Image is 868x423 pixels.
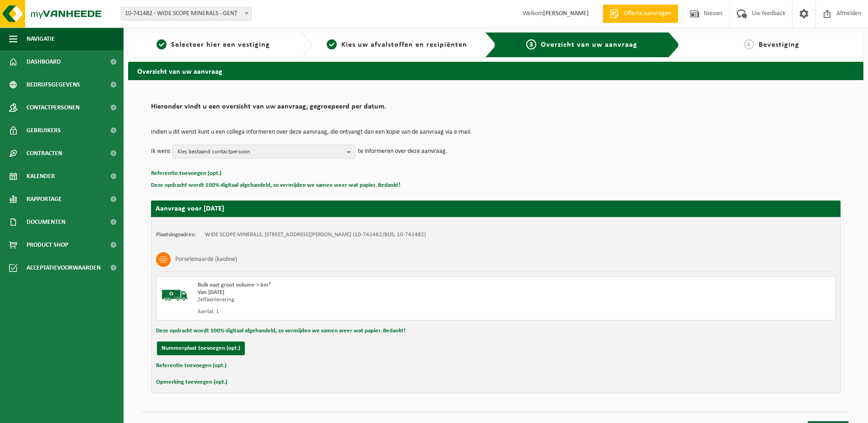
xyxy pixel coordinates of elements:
span: Product Shop [27,233,68,256]
p: Ik wens [151,145,170,158]
a: 2Kies uw afvalstoffen en recipiënten [317,39,478,50]
img: BL-SO-LV.png [161,282,189,309]
button: Opmerking toevoegen (opt.) [156,376,227,388]
button: Kies bestaand contactpersoon [173,145,356,158]
span: Documenten [27,211,65,233]
span: Acceptatievoorwaarden [27,256,101,279]
button: Nummerplaat toevoegen (opt.) [157,342,245,355]
span: 10-741482 - WIDE SCOPE MINERALS - GENT [121,7,251,20]
h2: Hieronder vindt u een overzicht van uw aanvraag, gegroepeerd per datum. [151,103,841,115]
strong: Van [DATE] [198,289,224,295]
span: Offerte aanvragen [621,9,674,18]
span: Overzicht van uw aanvraag [541,41,637,49]
span: Navigatie [27,27,55,50]
span: Bedrijfsgegevens [27,73,80,96]
span: 4 [744,39,754,49]
span: Gebruikers [27,119,61,142]
td: WIDE SCOPE MINERALS, [STREET_ADDRESS][PERSON_NAME] (10-741482/BUS, 10-741482) [205,231,426,239]
h3: Porseleinaarde (kaoline) [175,252,237,267]
span: Kies bestaand contactpersoon [178,145,343,159]
h2: Overzicht van uw aanvraag [128,62,863,80]
strong: Plaatsingsadres: [156,232,196,238]
span: Selecteer hier een vestiging [171,41,270,49]
button: Referentie toevoegen (opt.) [151,168,221,179]
span: Kies uw afvalstoffen en recipiënten [341,41,467,49]
p: Indien u dit wenst kunt u een collega informeren over deze aanvraag, die ontvangt dan een kopie v... [151,129,841,136]
span: 10-741482 - WIDE SCOPE MINERALS - GENT [121,7,252,21]
span: Rapportage [27,188,62,211]
button: Deze opdracht wordt 100% digitaal afgehandeld, zo vermijden we samen weer wat papier. Bedankt! [151,179,400,191]
span: Bevestiging [759,41,799,49]
button: Referentie toevoegen (opt.) [156,360,226,372]
div: Aantal: 1 [198,308,533,315]
span: 1 [156,39,167,49]
strong: [PERSON_NAME] [543,10,589,17]
span: Bulk vast groot volume > 6m³ [198,282,270,288]
span: Contracten [27,142,62,165]
span: Dashboard [27,50,61,73]
span: 3 [526,39,536,49]
span: Contactpersonen [27,96,80,119]
a: 1Selecteer hier een vestiging [133,39,294,50]
a: Offerte aanvragen [603,5,678,23]
span: 2 [327,39,337,49]
span: Kalender [27,165,55,188]
button: Deze opdracht wordt 100% digitaal afgehandeld, zo vermijden we samen weer wat papier. Bedankt! [156,325,405,337]
strong: Aanvraag voor [DATE] [156,205,224,212]
div: Zelfaanlevering [198,296,533,304]
p: te informeren over deze aanvraag. [358,145,447,158]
